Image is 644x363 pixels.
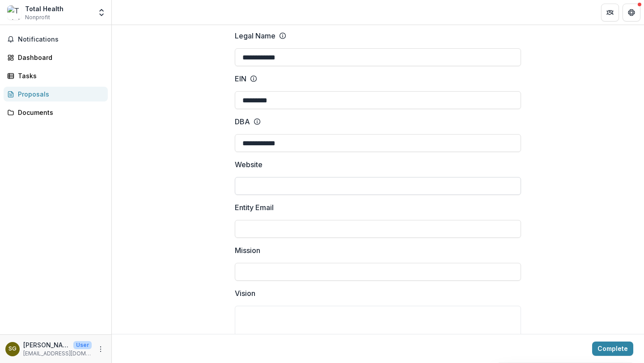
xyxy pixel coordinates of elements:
[18,53,101,62] div: Dashboard
[235,73,246,84] p: EIN
[95,4,108,21] button: Open entity switcher
[601,4,619,21] button: Partners
[4,87,108,101] a: Proposals
[18,71,101,80] div: Tasks
[4,32,108,46] button: Notifications
[95,344,106,355] button: More
[4,105,108,120] a: Documents
[235,288,255,299] p: Vision
[4,50,108,65] a: Dashboard
[73,341,92,349] p: User
[592,342,633,356] button: Complete
[235,159,263,170] p: Website
[235,116,250,127] p: DBA
[623,4,640,21] button: Get Help
[8,346,17,352] div: Sean Gardner
[18,108,101,117] div: Documents
[235,245,260,256] p: Mission
[25,13,50,21] span: Nonprofit
[23,340,70,350] p: [PERSON_NAME]
[7,5,21,20] img: Total Health
[23,350,92,358] p: [EMAIL_ADDRESS][DOMAIN_NAME]
[4,68,108,83] a: Tasks
[235,202,274,213] p: Entity Email
[235,30,275,41] p: Legal Name
[18,89,101,99] div: Proposals
[18,36,104,43] span: Notifications
[25,4,64,13] div: Total Health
